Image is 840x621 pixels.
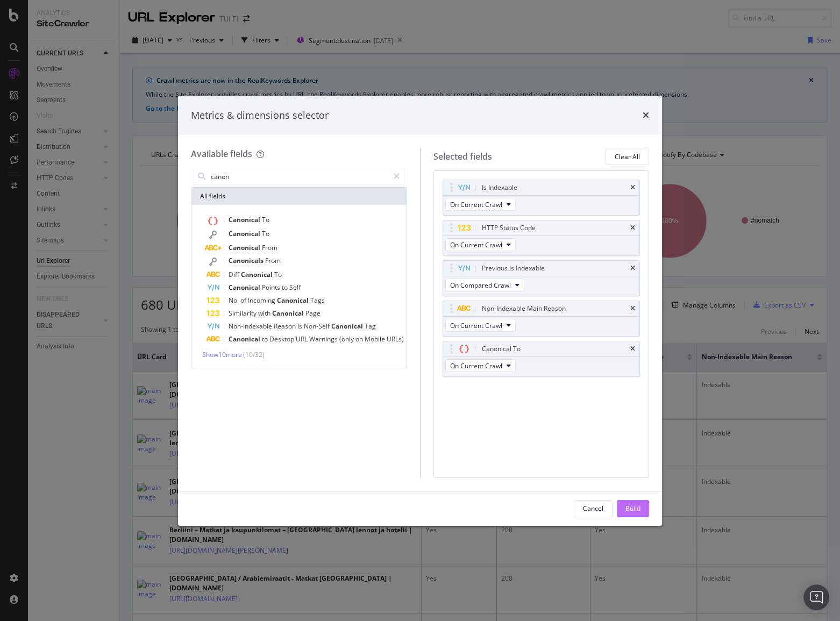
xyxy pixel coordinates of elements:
span: Canonical [241,270,274,279]
div: modal [178,96,662,526]
span: Reason [274,322,297,331]
div: Previous Is Indexable [482,263,545,274]
span: No. [229,296,240,305]
span: Tags [310,296,325,305]
div: Is IndexabletimesOn Current Crawl [443,180,640,216]
span: Canonical [229,334,262,344]
span: On Current Crawl [450,240,502,249]
span: Canonicals [229,256,265,265]
div: Non-Indexable Main Reason [482,303,566,314]
button: On Current Crawl [445,359,516,372]
span: To [262,215,269,224]
div: Metrics & dimensions selector [191,109,329,123]
span: URLs) [387,334,404,344]
span: On Compared Crawl [450,281,511,290]
span: Non-Indexable [229,322,274,331]
span: Desktop [269,334,296,344]
span: is [297,322,304,331]
span: Diff [229,270,241,279]
div: times [630,346,635,352]
span: with [258,309,272,318]
span: ( 10 / 32 ) [243,350,265,359]
div: HTTP Status Code [482,223,536,233]
div: Clear All [615,152,640,161]
span: to [282,283,289,292]
span: Canonical [277,296,310,305]
span: Incoming [248,296,277,305]
div: Is Indexable [482,182,517,193]
div: Available fields [191,148,252,160]
span: To [262,229,269,238]
span: Canonical [229,283,262,292]
span: Mobile [365,334,387,344]
button: On Current Crawl [445,238,516,251]
span: From [265,256,281,265]
span: of [240,296,248,305]
span: Tag [365,322,376,331]
button: Build [617,500,649,517]
div: Canonical TotimesOn Current Crawl [443,341,640,377]
span: Show 10 more [202,350,242,359]
button: On Current Crawl [445,319,516,332]
div: Open Intercom Messenger [803,584,829,610]
div: times [630,184,635,191]
span: to [262,334,269,344]
button: On Current Crawl [445,198,516,211]
span: URL [296,334,309,344]
span: To [274,270,282,279]
div: times [630,305,635,312]
span: Canonical [229,229,262,238]
span: on [355,334,365,344]
button: Clear All [606,148,649,165]
span: Warnings [309,334,339,344]
div: times [630,265,635,272]
div: times [643,109,649,123]
span: Similarity [229,309,258,318]
span: Points [262,283,282,292]
div: Cancel [583,504,603,513]
button: Cancel [574,500,613,517]
span: On Current Crawl [450,321,502,330]
span: On Current Crawl [450,200,502,209]
span: Canonical [272,309,305,318]
span: Page [305,309,321,318]
div: Non-Indexable Main ReasontimesOn Current Crawl [443,301,640,337]
div: Selected fields [433,151,492,163]
span: From [262,243,277,252]
span: On Current Crawl [450,361,502,370]
span: Self [289,283,301,292]
span: Canonical [229,243,262,252]
div: times [630,225,635,231]
div: HTTP Status CodetimesOn Current Crawl [443,220,640,256]
input: Search by field name [210,168,389,184]
div: All fields [191,188,407,205]
span: Non-Self [304,322,331,331]
div: Previous Is IndexabletimesOn Compared Crawl [443,260,640,296]
span: Canonical [229,215,262,224]
button: On Compared Crawl [445,279,524,291]
span: Canonical [331,322,365,331]
div: Build [625,504,640,513]
div: Canonical To [482,344,521,354]
span: (only [339,334,355,344]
